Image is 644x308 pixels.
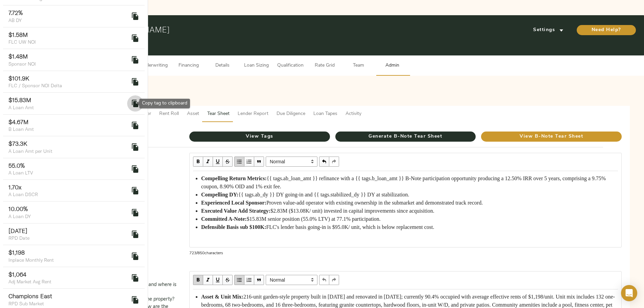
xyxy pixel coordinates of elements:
[266,157,317,167] span: Normal
[131,296,139,304] svg: Copy tag to clipboard
[8,39,129,45] p: FLC UW NOI
[127,139,143,155] button: delete
[201,208,270,214] span: Executed Value Add Strategy:
[203,275,213,285] button: Italic
[481,132,622,142] button: View B-Note Tear Sheet
[234,157,244,167] button: UL
[8,270,26,278] strong: $1,064
[201,216,247,222] span: Committed A-Note:
[127,117,143,134] button: delete
[319,275,329,285] button: Undo
[207,110,230,118] span: Tear Sheet
[8,162,25,169] strong: 55.0%
[131,165,139,173] svg: Copy tag to clipboard
[187,110,199,118] span: Asset
[139,99,190,108] div: Copy tag to clipboard
[266,224,434,230] span: FLC's lender basis going-in is $95.0K/ unit, which is below replacement cost.
[8,9,23,17] strong: 7.72%
[131,274,139,282] svg: Copy tag to clipboard
[189,133,330,141] span: View Tags
[247,216,381,222] span: $15.83M senior position (55.0% LTV) at 77.1% participation.
[33,90,630,98] h3: Admin Panels
[243,62,269,70] span: Loan Sizing
[210,62,235,70] span: Details
[621,285,637,301] div: Open Intercom Messenger
[127,30,143,46] button: delete
[203,157,213,167] button: Italic
[254,157,264,167] button: Blockquote
[8,82,129,89] p: FLC / Sponsor NOI Delta
[127,270,143,286] button: delete
[379,62,405,70] span: Admin
[8,104,129,111] p: A Loan Amt
[8,140,27,147] strong: $73.3K
[234,275,244,285] button: UL
[201,200,266,206] span: Experienced Local Sponsor:
[329,157,339,167] button: Redo
[127,183,143,199] button: delete
[131,187,139,195] svg: Copy tag to clipboard
[8,278,129,285] p: Adj Market Avg Rent
[127,95,143,112] button: delete
[8,227,27,235] strong: [DATE]
[8,52,28,60] strong: $1.48M
[8,292,52,300] strong: Champions East
[29,34,433,40] p: Cypress Lake
[583,26,629,34] span: Need Help?
[238,110,268,118] span: Lender Report
[201,192,238,197] span: Compelling DY:
[8,300,129,307] p: RPD Sub Market
[131,209,139,217] svg: Copy tag to clipboard
[8,257,129,263] p: Inplace Monthly Rent
[127,248,143,264] button: delete
[345,62,371,70] span: Team
[193,157,203,167] button: Bold
[127,205,143,221] button: delete
[266,157,317,167] select: Block type
[313,110,337,118] span: Loan Tapes
[127,292,143,308] button: delete
[29,25,433,34] h1: [STREET_ADDRESS][PERSON_NAME]
[127,74,143,90] button: delete
[193,275,203,285] button: Bold
[127,226,143,242] button: delete
[329,275,339,285] button: Redo
[8,205,28,213] strong: 10.00%
[140,62,168,70] span: Underwriting
[345,110,361,118] span: Activity
[8,17,129,24] p: AB DY
[127,8,143,24] button: delete
[319,157,329,167] button: Undo
[481,133,622,141] span: View B-Note Tear Sheet
[223,275,233,285] button: Strikethrough
[201,224,266,230] span: Defensible Basis sub $100K:
[244,157,254,167] button: OL
[131,12,139,20] svg: Copy tag to clipboard
[131,78,139,86] svg: Copy tag to clipboard
[8,169,129,176] p: A Loan LTV
[266,200,483,206] span: Proven value-add operator with existing ownership in the submarket and demonstrated track record.
[8,96,31,104] strong: $15.83M
[266,275,317,285] span: Normal
[254,275,264,285] button: Blockquote
[530,26,567,34] span: Settings
[131,252,139,260] svg: Copy tag to clipboard
[8,183,21,191] strong: 1.70x
[131,143,139,151] svg: Copy tag to clipboard
[131,230,139,238] svg: Copy tag to clipboard
[190,171,621,234] div: Edit text
[223,157,233,167] button: Strikethrough
[176,62,201,70] span: Financing
[8,74,29,82] strong: $101.9K
[8,248,25,256] strong: $1,198
[189,250,622,256] p: 723 / 850 characters
[523,25,574,35] button: Settings
[8,213,129,220] p: A Loan DY
[8,118,28,126] strong: $4.67M
[238,192,409,197] span: {{ tags.ab_dy }} DY going-in and {{ tags.stabilized_dy }} DY at stabilization.
[335,133,476,141] span: Generate B-Note Tear Sheet
[201,294,243,300] span: Asset & Unit Mix:
[335,132,476,142] button: Generate B-Note Tear Sheet
[201,175,267,181] span: Compelling Return Metrics:
[277,62,304,70] span: Qualification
